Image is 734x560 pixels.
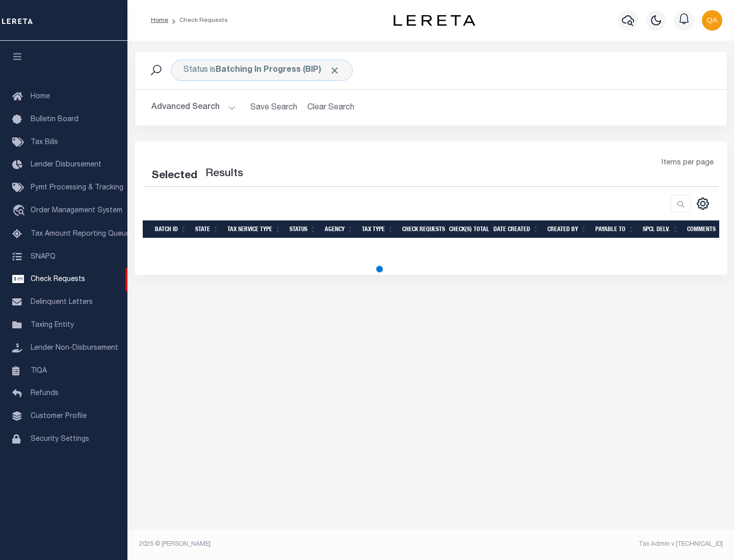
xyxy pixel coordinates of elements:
[151,168,197,184] div: Selected
[31,116,78,123] span: Bulletin Board
[394,15,475,26] img: logo-dark.svg
[31,345,118,352] span: Lender Non-Disbursement
[398,220,445,238] th: Check Requests
[31,276,85,283] span: Check Requests
[31,390,59,397] span: Refunds
[31,207,122,214] span: Order Management System
[285,220,321,238] th: Status
[31,93,50,100] span: Home
[702,10,722,31] img: svg+xml;base64,PHN2ZyB4bWxucz0iaHR0cDovL3d3dy53My5vcmcvMjAwMC9zdmciIHBvaW50ZXItZXZlbnRzPSJub25lIi...
[31,436,89,443] span: Security Settings
[31,299,93,306] span: Delinquent Letters
[168,16,228,25] li: Check Requests
[438,540,723,549] div: Tax Admin v.[TECHNICAL_ID]
[683,220,729,238] th: Comments
[31,322,74,329] span: Taxing Entity
[31,139,58,146] span: Tax Bills
[244,98,303,118] button: Save Search
[303,98,359,118] button: Clear Search
[31,184,123,191] span: Pymt Processing & Tracking
[12,205,29,218] i: travel_explore
[662,158,714,169] span: Items per page
[639,220,683,238] th: Spcl Delv.
[321,220,358,238] th: Agency
[151,220,191,238] th: Batch Id
[358,220,398,238] th: Tax Type
[591,220,639,238] th: Payable To
[151,98,236,118] button: Advanced Search
[489,220,543,238] th: Date Created
[223,220,285,238] th: Tax Service Type
[543,220,591,238] th: Created By
[132,540,431,549] div: 2025 © [PERSON_NAME].
[171,60,353,81] div: Click to Edit
[31,413,87,420] span: Customer Profile
[31,367,47,374] span: TIQA
[445,220,489,238] th: Check(s) Total
[329,65,340,76] span: Click to Remove
[31,253,56,260] span: SNAPQ
[205,166,243,182] label: Results
[191,220,223,238] th: State
[151,17,168,23] a: Home
[216,66,340,74] b: Batching In Progress (BIP)
[31,161,101,169] span: Lender Disbursement
[31,231,130,238] span: Tax Amount Reporting Queue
